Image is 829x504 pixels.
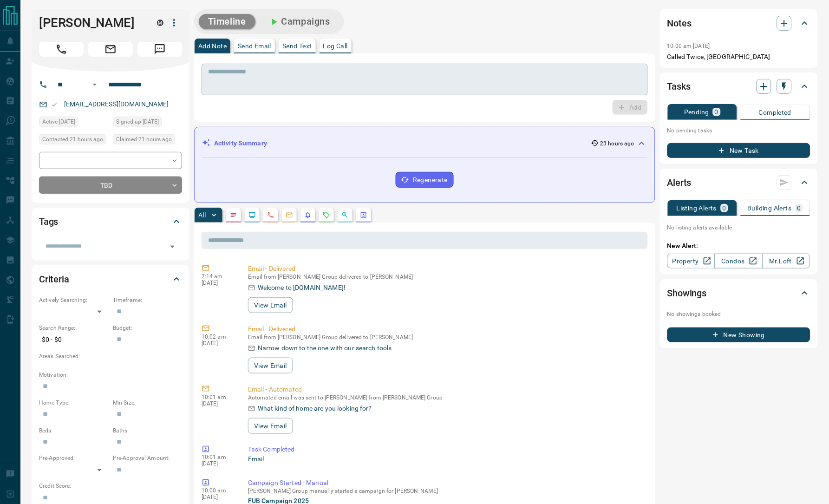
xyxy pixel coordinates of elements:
[797,205,801,211] p: 0
[360,211,367,219] svg: Agent Actions
[214,138,267,148] p: Activity Summary
[748,205,792,211] p: Building Alerts
[88,42,133,57] span: Email
[202,488,234,494] p: 10:00 am
[202,400,234,407] p: [DATE]
[39,117,108,130] div: Mon Oct 13 2025
[39,177,182,194] div: TBD
[113,134,182,147] div: Mon Oct 13 2025
[39,268,182,290] div: Criteria
[667,327,810,342] button: New Showing
[677,205,717,211] p: Listing Alerts
[202,494,234,501] p: [DATE]
[39,42,84,57] span: Call
[39,324,108,332] p: Search Range:
[601,139,634,148] p: 23 hours ago
[166,240,179,253] button: Open
[202,273,234,280] p: 7:14 am
[667,282,810,304] div: Showings
[39,272,69,287] h2: Criteria
[39,15,143,30] h1: [PERSON_NAME]
[202,135,647,152] div: Activity Summary23 hours ago
[202,454,234,461] p: 10:01 am
[39,134,108,147] div: Mon Oct 13 2025
[42,117,75,126] span: Active [DATE]
[64,100,169,108] a: [EMAIL_ADDRESS][DOMAIN_NAME]
[113,324,182,332] p: Budget:
[39,399,108,407] p: Home Type:
[341,211,349,219] svg: Opportunities
[667,16,692,31] h2: Notes
[763,254,810,268] a: Mr.Loft
[667,124,810,137] p: No pending tasks
[39,454,108,463] p: Pre-Approved:
[137,42,182,57] span: Message
[258,343,392,353] p: Narrow down to the one with our search tools
[715,109,718,115] p: 0
[304,211,312,219] svg: Listing Alerts
[258,404,372,413] p: What kind of home are you looking for?
[667,254,715,268] a: Property
[667,52,810,62] p: Called Twice, [GEOGRAPHIC_DATA]
[89,79,100,90] button: Open
[39,296,108,304] p: Actively Searching:
[323,211,330,219] svg: Requests
[248,264,644,274] p: Email - Delivered
[39,210,182,233] div: Tags
[198,43,227,49] p: Add Note
[667,75,810,98] div: Tasks
[667,171,810,194] div: Alerts
[202,461,234,467] p: [DATE]
[39,371,182,379] p: Motivation:
[248,418,293,434] button: View Email
[667,143,810,158] button: New Task
[667,79,691,94] h2: Tasks
[248,274,644,280] p: Email from [PERSON_NAME] Group delivered to [PERSON_NAME]
[198,212,206,218] p: All
[39,426,108,435] p: Beds:
[684,109,709,115] p: Pending
[116,135,172,144] span: Claimed 21 hours ago
[202,394,234,400] p: 10:01 am
[248,385,644,394] p: Email - Automated
[42,135,103,144] span: Contacted 21 hours ago
[248,455,644,465] p: Email
[248,297,293,313] button: View Email
[248,478,644,488] p: Campaign Started - Manual
[248,488,644,495] p: [PERSON_NAME] Group manually started a campaign for [PERSON_NAME]
[113,399,182,407] p: Min Size:
[202,340,234,347] p: [DATE]
[238,43,271,49] p: Send Email
[113,426,182,435] p: Baths:
[323,43,348,49] p: Log Call
[113,117,182,130] div: Mon Oct 13 2025
[157,20,163,26] div: mrloft.ca
[667,223,810,232] p: No listing alerts available
[667,43,710,49] p: 10:00 am [DATE]
[202,334,234,340] p: 10:02 am
[202,280,234,286] p: [DATE]
[230,211,237,219] svg: Notes
[248,211,256,219] svg: Lead Browsing Activity
[248,324,644,334] p: Email - Delivered
[39,214,58,229] h2: Tags
[248,358,293,373] button: View Email
[51,101,58,108] svg: Email Valid
[282,43,312,49] p: Send Text
[286,211,293,219] svg: Emails
[259,14,339,29] button: Campaigns
[116,117,159,126] span: Signed up [DATE]
[667,175,692,190] h2: Alerts
[759,109,792,116] p: Completed
[723,205,726,211] p: 0
[113,454,182,463] p: Pre-Approval Amount:
[667,310,810,318] p: No showings booked
[667,286,707,301] h2: Showings
[39,332,108,347] p: $0 - $0
[39,352,182,360] p: Areas Searched:
[396,172,454,188] button: Regenerate
[199,14,255,29] button: Timeline
[39,482,182,491] p: Credit Score:
[667,12,810,34] div: Notes
[715,254,763,268] a: Condos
